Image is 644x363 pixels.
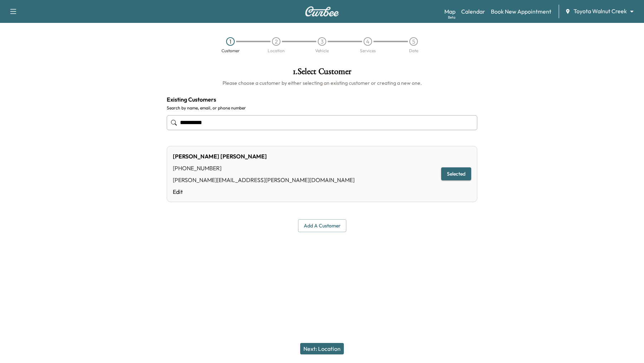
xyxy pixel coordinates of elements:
div: [PERSON_NAME][EMAIL_ADDRESS][PERSON_NAME][DOMAIN_NAME] [173,176,355,184]
span: Toyota Walnut Creek [574,7,627,15]
div: Date [409,49,418,53]
button: Next: Location [300,343,344,354]
h1: 1 . Select Customer [167,67,477,79]
div: Customer [221,49,240,53]
div: [PHONE_NUMBER] [173,164,355,172]
button: Add a customer [298,219,346,232]
div: 3 [318,37,326,46]
div: 5 [409,37,418,46]
h6: Please choose a customer by either selecting an existing customer or creating a new one. [167,79,477,87]
h4: Existing Customers [167,95,477,104]
a: Book New Appointment [491,7,551,16]
div: 2 [272,37,280,46]
a: Calendar [461,7,485,16]
div: Beta [448,15,455,20]
div: 1 [226,37,235,46]
div: Location [268,49,285,53]
img: Curbee Logo [305,6,339,16]
a: Edit [173,187,355,196]
div: Vehicle [315,49,329,53]
button: Selected [441,167,471,181]
label: Search by name, email, or phone number [167,105,477,111]
a: MapBeta [444,7,455,16]
div: 4 [364,37,372,46]
div: Services [360,49,376,53]
div: [PERSON_NAME] [PERSON_NAME] [173,152,355,161]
